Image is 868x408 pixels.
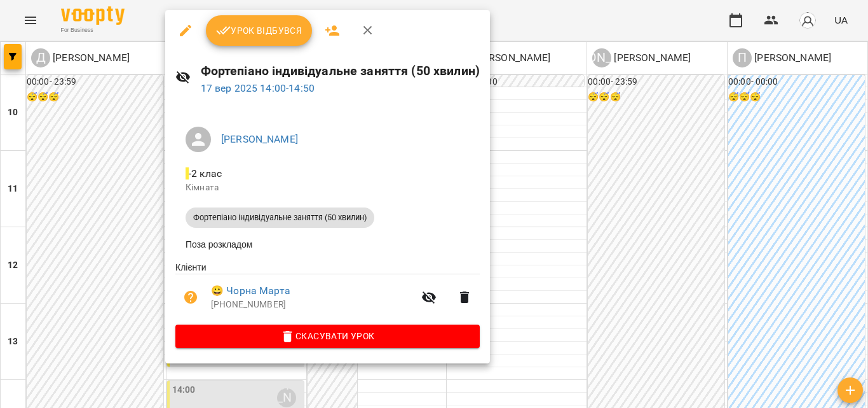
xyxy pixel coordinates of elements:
button: Візит ще не сплачено. Додати оплату? [175,282,206,313]
p: [PHONE_NUMBER] [211,299,414,311]
p: Кімната [186,181,470,194]
h6: Фортепіано індивідуальне заняття (50 хвилин) [201,61,480,81]
a: 😀 Чорна Марта [211,283,290,299]
span: Фортепіано індивідуальне заняття (50 хвилин) [186,212,374,223]
span: Скасувати Урок [186,328,470,344]
a: 17 вер 2025 14:00-14:50 [201,82,315,94]
a: [PERSON_NAME] [221,133,298,145]
ul: Клієнти [175,261,480,325]
span: Урок відбувся [216,23,302,38]
button: Урок відбувся [206,15,313,46]
button: Скасувати Урок [175,325,480,348]
span: - 2 клас [186,167,224,179]
li: Поза розкладом [175,233,480,256]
